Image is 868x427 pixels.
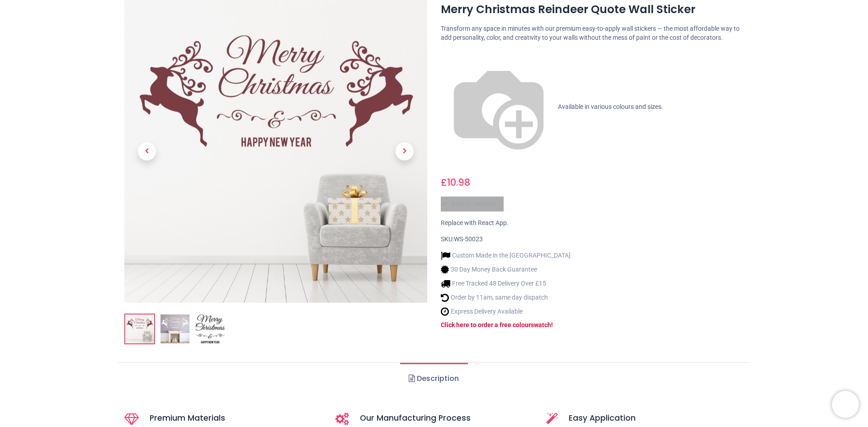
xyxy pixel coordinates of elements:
h1: Merry Christmas Reindeer Quote Wall Sticker [441,2,744,17]
h5: Our Manufacturing Process [360,413,533,424]
span: Next [396,142,414,160]
li: 30 Day Money Back Guarantee [441,265,571,274]
img: WS-50023-03 [196,314,225,343]
a: Previous [124,45,170,257]
iframe: Brevo live chat [832,391,859,418]
h5: Easy Application [569,413,744,424]
li: Free Tracked 48 Delivery Over £15 [441,279,571,288]
span: £ [441,176,470,189]
img: color-wheel.png [441,49,557,165]
span: Previous [138,142,156,160]
li: Express Delivery Available [441,307,571,316]
img: Merry Christmas Reindeer Quote Wall Sticker [125,314,154,343]
h5: Premium Materials [150,413,322,424]
a: ! [551,321,553,328]
div: SKU: [441,235,744,244]
a: Click here to order a free colour [441,321,531,328]
a: swatch [531,321,551,328]
a: Next [382,45,427,257]
p: Transform any space in minutes with our premium easy-to-apply wall stickers — the most affordable... [441,24,744,42]
li: Custom Made in the [GEOGRAPHIC_DATA] [441,251,571,260]
span: Available in various colours and sizes. [558,103,663,110]
li: Order by 11am, same day dispatch [441,293,571,302]
div: Replace with React App. [441,219,744,228]
span: WS-50023 [454,235,483,243]
a: Description [400,363,467,394]
span: 10.98 [447,176,470,189]
img: WS-50023-02 [160,314,189,343]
